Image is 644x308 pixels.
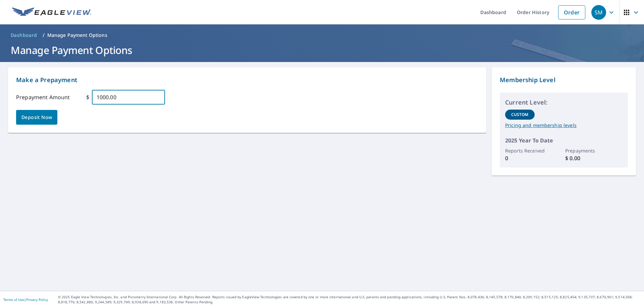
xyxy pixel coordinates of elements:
a: Pricing and membership levels [505,122,623,128]
a: Order [558,5,585,19]
p: 0 [505,154,562,162]
h1: Manage Payment Options [8,43,636,57]
p: $ [86,93,89,101]
input: 100.00 [92,88,165,107]
a: Terms of Use [3,297,24,302]
p: Make a Prepayment [16,75,478,84]
nav: breadcrumb [8,30,636,41]
li: / [43,31,45,39]
button: Deposit Now [16,110,57,125]
p: Reports Received [505,147,562,154]
p: Custom [511,112,529,118]
span: Deposit Now [21,113,52,122]
p: $ 0.00 [565,154,623,162]
p: Prepayment Amount [16,93,70,101]
a: Privacy Policy [26,297,48,302]
p: Membership Level [500,75,628,84]
p: | [3,298,48,302]
span: Dashboard [11,32,37,39]
p: 2025 Year To Date [505,136,623,144]
p: Prepayments [565,147,623,154]
div: SM [591,5,606,20]
p: Current Level: [505,98,623,107]
p: Manage Payment Options [47,32,107,39]
p: © 2025 Eagle View Technologies, Inc. and Pictometry International Corp. All Rights Reserved. Repo... [58,295,641,305]
a: Dashboard [8,30,40,41]
img: EV Logo [12,7,91,17]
